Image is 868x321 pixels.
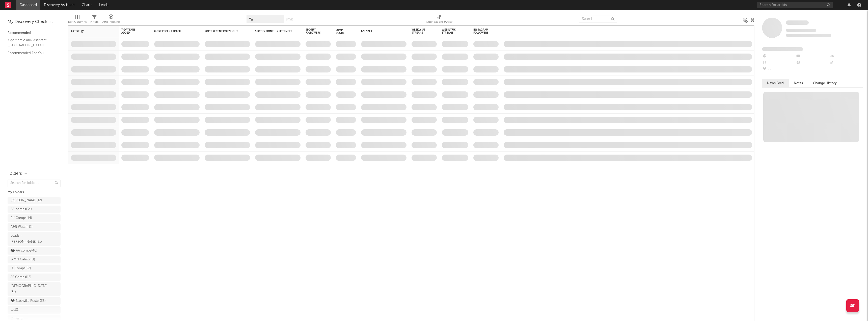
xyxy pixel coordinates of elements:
[11,224,33,230] div: A&R Watch ( 11 )
[762,79,789,87] button: News Feed
[579,15,617,23] input: Search...
[442,28,461,34] span: Weekly UK Streams
[154,30,192,33] div: Most Recent Track
[11,283,47,295] div: [DEMOGRAPHIC_DATA] ( 31 )
[8,50,56,56] a: Recommended For You
[286,18,293,21] button: Save
[8,282,61,296] a: [DEMOGRAPHIC_DATA](31)
[11,274,31,280] div: JS Comps ( 15 )
[8,247,61,255] a: AA comps(40)
[829,60,863,66] div: --
[90,13,98,27] div: Filters
[11,298,46,304] div: Nashville Roster ( 38 )
[8,19,61,25] div: My Discovery Checklist
[8,223,61,231] a: A&R Watch(11)
[121,28,142,34] span: 7-Day Fans Added
[426,13,452,27] div: Notifications (Artist)
[71,30,109,33] div: Artist
[8,232,61,246] a: Leads - [PERSON_NAME](21)
[8,197,61,204] a: [PERSON_NAME](12)
[8,30,61,36] div: Recommended
[8,306,61,314] a: test(1)
[473,28,491,34] div: Instagram Followers
[8,297,61,305] a: Nashville Roster(38)
[762,60,796,66] div: --
[68,13,87,27] div: Edit Columns
[8,265,61,272] a: IA Comps(22)
[762,47,803,51] span: Fans Added by Platform
[757,2,833,8] input: Search for artists
[762,66,796,73] div: --
[8,274,61,281] a: JS Comps(15)
[796,60,829,66] div: --
[8,37,56,48] a: Algorithmic A&R Assistant ([GEOGRAPHIC_DATA])
[786,34,831,37] span: 0 fans last week
[8,189,61,195] div: My Folders
[361,30,399,33] div: Folders
[255,30,293,33] div: Spotify Monthly Listeners
[11,248,37,254] div: AA comps ( 40 )
[68,19,87,25] div: Edit Columns
[786,20,809,25] a: Some Artist
[102,19,120,25] div: A&R Pipeline
[205,30,242,33] div: Most Recent Copyright
[426,19,452,25] div: Notifications (Artist)
[11,215,32,221] div: RK Comps ( 14 )
[336,29,348,35] div: Jump Score
[11,206,32,212] div: BZ comps ( 34 )
[11,233,46,245] div: Leads - [PERSON_NAME] ( 21 )
[11,197,42,204] div: [PERSON_NAME] ( 12 )
[8,171,22,177] div: Folders
[11,257,35,263] div: WMN Catalog ( 1 )
[8,214,61,222] a: RK Comps(14)
[11,307,19,313] div: test ( 1 )
[8,206,61,213] a: BZ comps(34)
[8,180,61,187] input: Search for folders...
[808,79,842,87] button: Change History
[762,53,796,60] div: --
[90,19,98,25] div: Filters
[11,265,31,271] div: IA Comps ( 22 )
[786,20,809,25] span: Some Artist
[796,53,829,60] div: --
[789,79,808,87] button: Notes
[306,28,323,34] div: Spotify Followers
[786,29,816,32] span: Tracking Since: [DATE]
[8,256,61,263] a: WMN Catalog(1)
[829,53,863,60] div: --
[102,13,120,27] div: A&R Pipeline
[412,28,429,34] span: Weekly US Streams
